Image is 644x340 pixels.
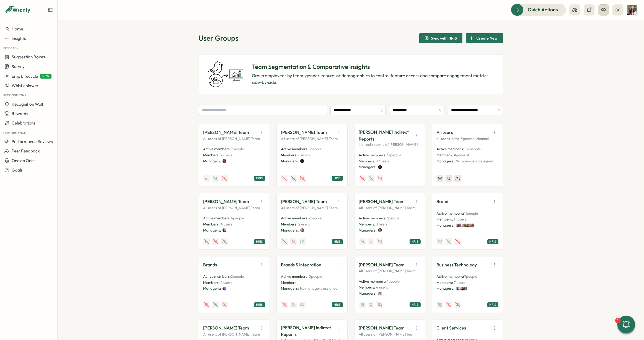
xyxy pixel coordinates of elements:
[419,33,462,43] button: Sync with HRIS
[617,316,635,333] button: 1
[12,54,45,59] span: Suggestion Boxes
[203,274,231,279] span: Active members:
[437,274,464,279] span: Active members:
[203,159,221,164] p: Managers:
[456,287,460,290] img: Elena Moraitopoulou
[223,159,226,163] img: Adrian Pearcey
[203,286,221,291] p: Managers:
[203,332,265,337] p: All users of [PERSON_NAME] Team
[437,325,466,331] p: Client Services
[431,36,457,40] span: Sync with HRIS
[203,325,249,331] p: [PERSON_NAME] Team
[231,274,244,279] span: 2 people
[511,4,566,16] button: Quick Actions
[281,153,298,157] span: Members:
[437,153,453,157] span: Members:
[468,224,472,227] img: Amber Constable
[299,222,310,226] span: 2 users
[359,269,421,274] p: All users of [PERSON_NAME] Team
[437,286,455,291] p: Managers:
[378,292,382,295] img: Brendan Lawton
[203,222,220,226] span: Members:
[615,318,621,323] div: 1
[378,228,382,232] img: Bill Warshauer
[203,206,265,211] p: All users of [PERSON_NAME] Team
[309,216,322,220] span: 2 people
[437,136,498,141] p: all users in the #general channel
[203,147,231,151] span: Active members:
[203,129,249,136] p: [PERSON_NAME] Team
[359,291,377,296] p: Managers:
[359,206,421,211] p: All users of [PERSON_NAME] Team
[387,216,400,220] span: 3 people
[47,7,53,13] button: Expand sidebar
[456,159,493,164] p: No managers assigned
[332,302,343,307] div: HRIS
[223,228,226,232] img: Allyn Neal
[378,165,382,169] img: Alex Preece
[203,216,231,220] span: Active members:
[309,147,322,151] span: 8 people
[437,198,449,205] p: Brand
[387,279,400,284] span: 4 people
[437,147,464,151] span: Active members:
[410,302,421,307] div: HRIS
[281,129,327,136] p: [PERSON_NAME] Team
[12,74,38,79] span: Emp Lifecycle
[12,139,53,144] span: Performance Reviews
[254,302,265,307] div: HRIS
[464,274,477,279] span: 7 people
[454,280,466,285] span: 7 users
[437,211,464,216] span: Active members:
[359,142,421,147] p: Indirect reports of [PERSON_NAME]
[464,211,478,216] span: 11 people
[376,285,388,289] span: 4 users
[252,63,494,71] p: Team Segmentation & Comparative Insights
[203,261,217,268] p: Brands
[627,5,637,15] button: Hanna Smith
[12,64,27,69] span: Surveys
[359,129,411,142] p: [PERSON_NAME] Indirect Reports
[359,279,387,284] span: Active members:
[12,102,43,107] span: Recognition Wall
[203,153,220,157] span: Members:
[332,176,343,181] div: HRIS
[463,287,467,290] img: Harriet Stewart
[487,239,498,244] div: HRIS
[203,280,220,285] span: Members:
[359,228,377,233] p: Managers:
[458,287,462,290] img: Martyn Fagg
[221,153,232,157] span: 7 users
[359,153,387,157] span: Active members:
[458,224,462,227] img: Katie Cannon
[12,148,40,154] span: Peer Feedback
[281,206,343,211] p: All users of [PERSON_NAME] Team
[437,261,477,268] p: Business Technology
[300,228,304,232] img: Amber Constable
[471,224,475,227] img: Emily Cherrett
[359,261,405,268] p: [PERSON_NAME] Team
[281,261,322,268] p: Brands & Integration
[252,72,494,86] p: Group employees by team, gender, tenure, or demographics to control feature access and compare en...
[309,274,322,279] span: 0 people
[463,224,467,227] img: Niamh Linton
[464,147,481,151] span: 154 people
[254,239,265,244] div: HRIS
[359,332,421,337] p: All users of [PERSON_NAME] Team
[437,280,453,285] span: Members:
[12,36,26,41] span: Insights
[359,198,405,205] p: [PERSON_NAME] Team
[203,136,265,141] p: All users of [PERSON_NAME] Team
[203,198,249,205] p: [PERSON_NAME] Team
[487,302,498,307] div: HRIS
[281,198,327,205] p: [PERSON_NAME] Team
[281,136,343,141] p: All users of [PERSON_NAME] Team
[40,74,51,79] span: NEW
[456,224,460,227] img: Stephanie Yeaman
[281,228,299,233] p: Managers:
[281,280,298,285] span: Members:
[12,167,23,173] span: Goals
[437,129,453,136] p: All users
[359,222,376,226] span: Members:
[231,216,244,220] span: 4 people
